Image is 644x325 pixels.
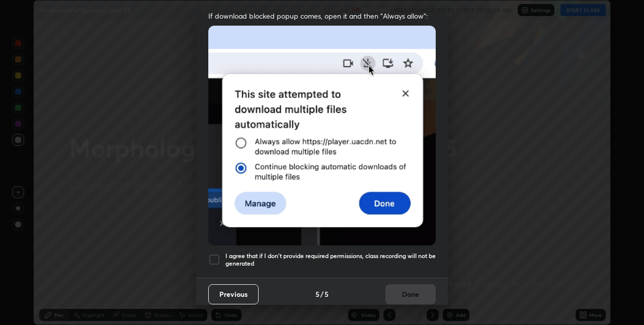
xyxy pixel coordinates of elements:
[208,11,436,21] span: If download blocked popup comes, open it and then "Always allow":
[208,284,259,304] button: Previous
[325,289,329,299] h4: 5
[225,252,436,268] h5: I agree that if I don't provide required permissions, class recording will not be generated
[315,289,319,299] h4: 5
[320,289,324,299] h4: /
[208,26,436,246] img: downloads-permission-blocked.gif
